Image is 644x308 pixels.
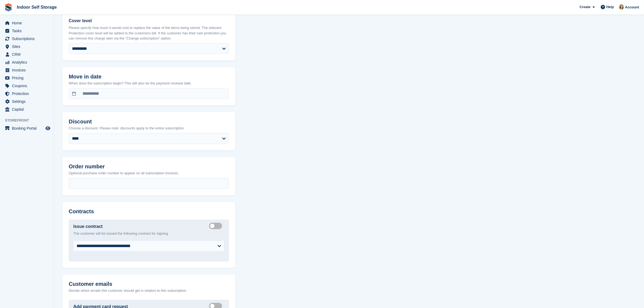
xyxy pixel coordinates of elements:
[12,35,44,42] span: Subscriptions
[3,106,51,113] a: menu
[69,81,229,86] p: When does the subscription begin? This will also be the payment renewal date.
[3,74,51,82] a: menu
[209,225,224,226] label: Create integrated contract
[3,58,51,66] a: menu
[12,74,44,82] span: Pricing
[3,27,51,35] a: menu
[606,4,614,10] span: Help
[69,208,229,215] h2: Contracts
[12,43,44,50] span: Sites
[12,66,44,74] span: Invoices
[69,163,229,170] h2: Order number
[69,171,229,176] p: Optional purchase order number to appear on all subscription invoices.
[73,231,224,236] p: The customer will be issued the following contract for signing.
[3,19,51,27] a: menu
[45,125,51,132] a: Preview store
[69,281,229,287] h2: Customer emails
[209,306,224,306] label: Send payment card request email
[625,5,639,10] span: Account
[3,51,51,58] a: menu
[12,82,44,90] span: Coupons
[3,90,51,97] a: menu
[3,98,51,105] a: menu
[3,82,51,90] a: menu
[12,98,44,105] span: Settings
[12,58,44,66] span: Analytics
[73,223,103,230] label: Issue contract
[5,118,54,123] span: Storefront
[580,4,590,10] span: Create
[69,18,229,24] label: Cover level
[12,19,44,27] span: Home
[12,106,44,113] span: Capital
[619,4,624,10] img: Emma Higgins
[3,43,51,50] a: menu
[15,3,59,12] a: Indoor Self Storage
[69,126,229,131] p: Choose a discount. Please note: discounts apply to the entire subscription.
[12,27,44,35] span: Tasks
[12,90,44,97] span: Protection
[69,25,229,41] p: Please specify how much it would cost to replace the value of the items being stored. The relevan...
[3,66,51,74] a: menu
[12,124,44,132] span: Booking Portal
[4,3,12,11] img: stora-icon-8386f47178a22dfd0bd8f6a31ec36ba5ce8667c1dd55bd0f319d3a0aa187defe.svg
[3,35,51,42] a: menu
[3,124,51,132] a: menu
[69,74,229,80] h2: Move in date
[12,51,44,58] span: CRM
[69,288,229,293] p: Decide which emails this customer should get in relation to this subscription.
[69,119,229,125] h2: Discount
